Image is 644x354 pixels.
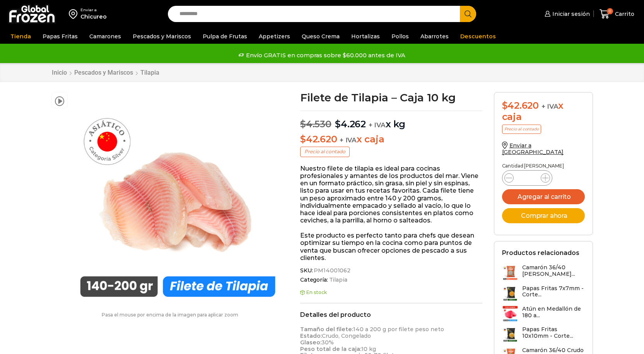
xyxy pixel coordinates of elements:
[298,29,343,44] a: Queso Crema
[300,92,482,103] h1: Filete de Tilapia – Caja 10 kg
[69,7,80,21] img: address-field-icon.svg
[502,125,541,134] p: Precio al contado
[80,7,107,13] div: Enviar a
[300,134,482,145] p: x caja
[502,264,585,281] a: Camarón 36/40 [PERSON_NAME]...
[335,118,366,130] bdi: 4.262
[51,69,67,76] a: Inicio
[39,29,82,44] a: Papas Fritas
[417,29,453,44] a: Abarrotes
[502,163,585,169] p: Cantidad [PERSON_NAME]
[300,267,482,274] span: SKU:
[340,136,357,144] span: + IVA
[520,173,535,183] input: Product quantity
[542,103,559,110] span: + IVA
[543,6,590,22] a: Iniciar sesión
[129,29,195,44] a: Pescados y Mariscos
[300,332,322,339] strong: Estado:
[85,29,125,44] a: Camarones
[456,29,500,44] a: Descuentos
[347,29,384,44] a: Hortalizas
[51,69,160,76] nav: Breadcrumb
[300,165,482,224] p: Nuestro filete de tilapia es ideal para cocinas profesionales y amantes de los productos del mar....
[502,189,585,204] button: Agregar al carrito
[607,8,613,14] span: 0
[7,29,35,44] a: Tienda
[502,100,508,111] span: $
[502,249,579,257] h2: Productos relacionados
[255,29,294,44] a: Appetizers
[300,326,353,333] strong: Tamaño del filete:
[199,29,251,44] a: Pulpa de Frutas
[388,29,413,44] a: Pollos
[74,69,133,76] a: Pescados y Mariscos
[598,5,636,23] a: 0 Carrito
[502,100,585,123] div: x caja
[502,142,564,156] a: Enviar a [GEOGRAPHIC_DATA]
[300,118,331,130] bdi: 4.530
[140,69,160,76] a: Tilapia
[300,133,306,145] span: $
[502,208,585,223] button: Comprar ahora
[300,133,337,145] bdi: 42.620
[460,6,476,22] button: Search button
[51,312,289,318] p: Pasa el mouse por encima de la imagen para aplicar zoom
[328,277,347,283] a: Tilapia
[550,10,590,18] span: Iniciar sesión
[502,285,585,302] a: Papas Fritas 7x7mm - Corte...
[300,118,306,130] span: $
[502,306,585,322] a: Atún en Medallón de 180 a...
[522,326,585,339] h3: Papas Fritas 10x10mm - Corte...
[300,339,321,346] strong: Glaseo:
[300,277,482,283] span: Categoría:
[300,290,482,295] p: En stock
[369,121,386,129] span: + IVA
[300,111,482,130] p: x kg
[313,267,350,274] span: PM14001062
[502,326,585,343] a: Papas Fritas 10x10mm - Corte...
[613,10,634,18] span: Carrito
[80,13,107,21] div: Chicureo
[335,118,341,130] span: $
[72,92,284,304] img: filete-tilapa-140-200
[522,264,585,277] h3: Camarón 36/40 [PERSON_NAME]...
[300,345,361,352] strong: Peso total de la caja:
[502,100,539,111] bdi: 42.620
[300,147,350,157] p: Precio al contado
[300,311,482,318] h2: Detalles del producto
[522,306,585,319] h3: Atún en Medallón de 180 a...
[522,285,585,298] h3: Papas Fritas 7x7mm - Corte...
[300,232,482,262] p: Este producto es perfecto tanto para chefs que desean optimizar su tiempo en la cocina como para ...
